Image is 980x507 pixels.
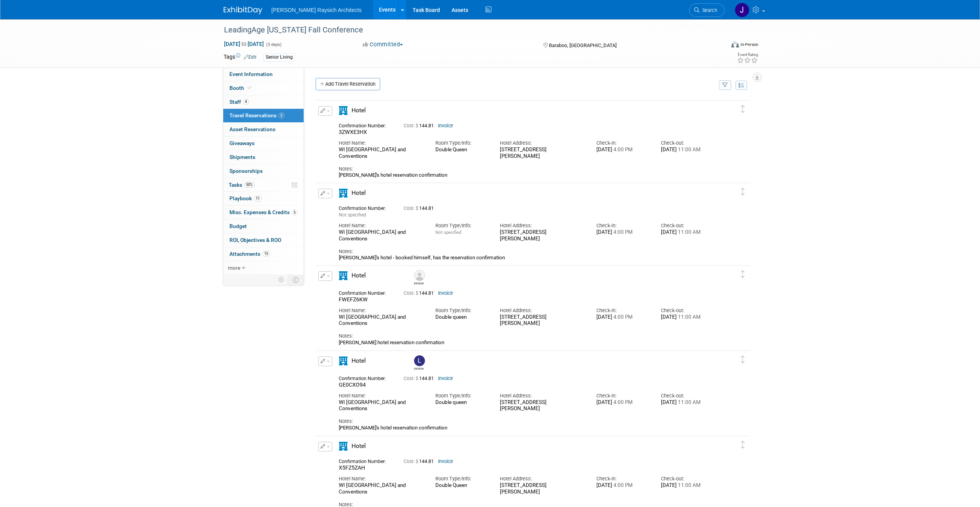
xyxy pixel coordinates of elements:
a: Booth [223,81,304,95]
div: Event Format [679,40,759,52]
a: Invoice [438,459,453,464]
span: 4 [243,99,249,105]
div: Hotel Address: [500,475,585,482]
img: Jenna Hammer [735,3,749,17]
i: Hotel [339,442,348,451]
img: Liz Syrrakos [414,355,425,366]
span: 8 [279,113,284,118]
div: Hotel Name: [339,307,424,314]
div: Confirmation Number: [339,373,392,382]
div: Hotel Name: [339,392,424,399]
span: 50% [244,182,255,188]
div: Check-in: [596,475,649,482]
div: Confirmation Number: [339,288,392,296]
a: Staff4 [223,95,304,109]
div: Hotel Name: [339,140,424,147]
div: Check-in: [596,307,649,314]
i: Filter by Traveler [722,83,728,88]
div: In-Person [740,42,758,47]
span: Misc. Expenses & Credits [229,209,297,215]
div: Check-in: [596,222,649,229]
div: Check-out: [661,392,714,399]
i: Click and drag to move item [741,356,745,363]
div: Notes: [339,248,714,255]
span: (3 days) [265,42,282,47]
div: [PERSON_NAME]'s hotel reservation confirmation [339,425,714,431]
span: X5FZ5ZAH [339,465,365,471]
div: Notes: [339,166,714,172]
span: 144.81 [404,459,437,464]
a: Invoice [438,376,453,381]
span: more [228,265,240,271]
div: [STREET_ADDRESS][PERSON_NAME] [500,482,585,495]
span: Search [700,7,717,13]
div: Confirmation Number: [339,121,392,129]
div: Double queen [435,314,488,320]
i: Click and drag to move item [741,441,745,449]
a: Shipments [223,150,304,164]
div: [DATE] [661,482,714,489]
a: Misc. Expenses & Credits5 [223,206,304,219]
i: Click and drag to move item [741,105,745,113]
div: Check-in: [596,392,649,399]
td: Tags [224,53,256,62]
div: Hotel Address: [500,140,585,147]
div: Hotel Address: [500,222,585,229]
div: [DATE] [596,147,649,153]
span: 15 [262,251,270,257]
span: Budget [229,223,247,229]
i: Booth reservation complete [248,86,251,90]
div: [DATE] [661,147,714,153]
i: Hotel [339,106,348,115]
div: [STREET_ADDRESS][PERSON_NAME] [500,229,585,242]
a: Tasks50% [223,178,304,192]
div: Room Type/Info: [435,392,488,399]
span: Not specified [339,212,366,218]
span: 144.81 [404,376,437,381]
span: Cost: $ [404,291,419,296]
span: 11:00 AM [677,482,701,488]
span: 11 [254,196,262,201]
span: Cost: $ [404,376,419,381]
div: [DATE] [596,229,649,236]
div: Check-in: [596,140,649,147]
div: Room Type/Info: [435,475,488,482]
span: Asset Reservations [229,126,275,132]
div: Liz Syrrakos [414,366,424,370]
a: Search [689,3,725,17]
div: Hotel Address: [500,307,585,314]
a: Asset Reservations [223,123,304,136]
span: FWEFZ6KW [339,296,368,303]
td: Toggle Event Tabs [288,275,304,285]
span: Hotel [352,107,366,114]
div: [DATE] [661,399,714,406]
span: 144.81 [404,206,437,211]
a: Add Travel Reservation [316,78,380,90]
div: Liz Syrrakos [412,355,426,370]
div: [PERSON_NAME] hotel reservation confirmation [339,340,714,346]
a: Playbook11 [223,192,304,205]
a: Sponsorships [223,164,304,178]
td: Personalize Event Tab Strip [275,275,288,285]
div: Check-out: [661,222,714,229]
div: Room Type/Info: [435,140,488,147]
span: 4:00 PM [612,482,633,488]
div: LeadingAge [US_STATE] Fall Conference [221,23,713,37]
div: Confirmation Number: [339,456,392,465]
div: [STREET_ADDRESS][PERSON_NAME] [500,147,585,160]
span: Playbook [229,195,262,201]
span: [DATE] [DATE] [224,41,264,47]
a: Invoice [438,291,453,296]
span: Cost: $ [404,206,419,211]
div: [DATE] [596,399,649,406]
span: Hotel [352,443,366,450]
div: Confirmation Number: [339,203,392,211]
div: Notes: [339,418,714,425]
div: Double Queen [435,482,488,488]
span: Event Information [229,71,273,77]
div: Check-out: [661,307,714,314]
span: 4:00 PM [612,399,633,405]
div: Event Rating [737,53,758,57]
span: Sponsorships [229,168,263,174]
span: Attachments [229,251,270,257]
